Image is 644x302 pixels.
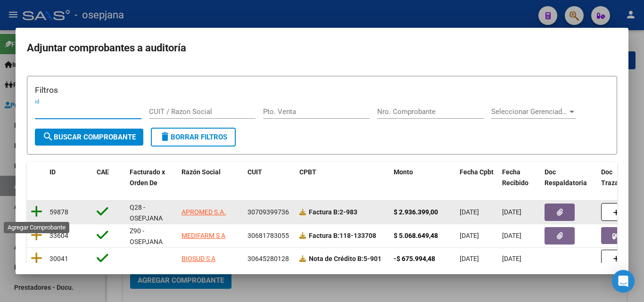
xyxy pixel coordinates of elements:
[309,255,381,262] strong: 5-901
[130,227,168,267] span: Z90 - OSEPJANA SIN IDENTIFICAR
[394,208,438,216] strong: $ 2.936.399,00
[460,232,479,239] span: [DATE]
[248,232,289,239] span: 30681783055
[42,131,54,142] mat-icon: search
[309,232,339,239] span: Factura B:
[541,162,597,193] datatable-header-cell: Doc Respaldatoria
[394,168,413,176] span: Monto
[394,232,438,239] strong: $ 5.068.649,48
[299,168,316,176] span: CPBT
[601,168,639,187] span: Doc Trazabilidad
[178,162,244,193] datatable-header-cell: Razón Social
[50,208,68,216] span: 59878
[50,168,56,176] span: ID
[35,129,143,146] button: Buscar Comprobante
[159,131,171,142] mat-icon: delete
[502,255,521,262] span: [DATE]
[491,107,568,116] span: Seleccionar Gerenciador
[460,168,494,176] span: Fecha Cpbt
[390,162,456,193] datatable-header-cell: Monto
[42,133,136,141] span: Buscar Comprobante
[244,162,296,193] datatable-header-cell: CUIT
[97,168,109,176] span: CAE
[46,162,93,193] datatable-header-cell: ID
[309,255,363,262] span: Nota de Crédito B:
[248,168,262,176] span: CUIT
[159,133,227,141] span: Borrar Filtros
[612,270,635,293] div: Open Intercom Messenger
[93,162,126,193] datatable-header-cell: CAE
[50,232,68,239] span: 33604
[502,168,528,187] span: Fecha Recibido
[498,162,541,193] datatable-header-cell: Fecha Recibido
[394,255,435,262] strong: -$ 675.994,48
[502,232,521,239] span: [DATE]
[309,208,357,216] strong: 2-983
[182,208,226,216] span: APROMED S.A.
[27,39,617,57] h2: Adjuntar comprobantes a auditoría
[35,84,609,96] h3: Filtros
[456,162,498,193] datatable-header-cell: Fecha Cpbt
[460,255,479,262] span: [DATE]
[460,208,479,216] span: [DATE]
[182,255,215,262] span: BIOSUD S A
[309,208,339,216] span: Factura B:
[248,255,289,262] span: 30645280128
[248,208,289,216] span: 30709399736
[126,162,178,193] datatable-header-cell: Facturado x Orden De
[130,168,165,187] span: Facturado x Orden De
[130,204,169,233] span: Q28 - OSEPJANA Gerenciadora
[151,128,236,147] button: Borrar Filtros
[296,162,390,193] datatable-header-cell: CPBT
[182,168,221,176] span: Razón Social
[309,232,376,239] strong: 118-133708
[545,168,587,187] span: Doc Respaldatoria
[50,255,68,262] span: 30041
[502,208,521,216] span: [DATE]
[182,232,225,239] span: MEDIFARM S A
